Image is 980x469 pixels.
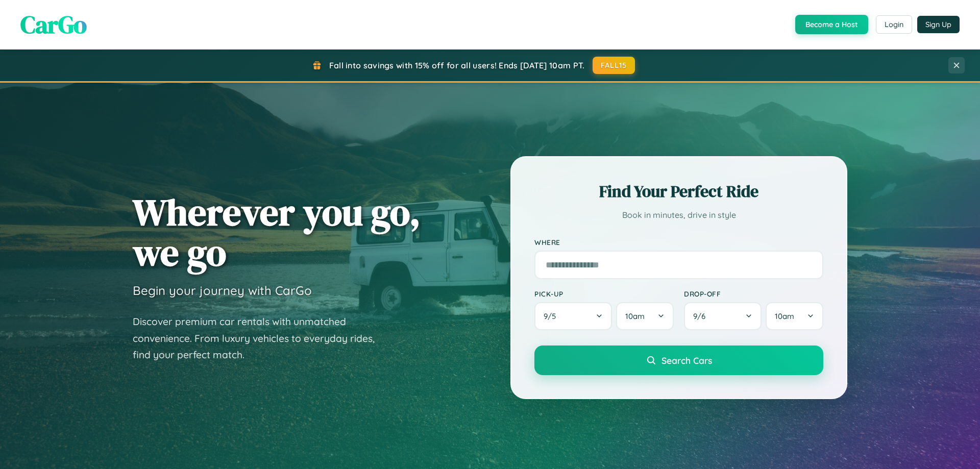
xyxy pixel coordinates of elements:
[534,208,823,223] p: Book in minutes, drive in style
[625,311,645,321] span: 10am
[766,302,823,330] button: 10am
[876,15,912,34] button: Login
[616,302,674,330] button: 10am
[133,283,312,298] h3: Begin your journey with CarGo
[795,15,868,34] button: Become a Host
[534,345,823,375] button: Search Cars
[534,238,823,246] label: Where
[693,311,710,321] span: 9 / 6
[133,313,388,363] p: Discover premium car rentals with unmatched convenience. From luxury vehicles to everyday rides, ...
[534,302,612,330] button: 9/5
[329,60,585,70] span: Fall into savings with 15% off for all users! Ends [DATE] 10am PT.
[20,8,87,41] span: CarGo
[534,289,674,298] label: Pick-up
[534,180,823,203] h2: Find Your Perfect Ride
[133,192,421,273] h1: Wherever you go, we go
[661,355,712,366] span: Search Cars
[775,311,794,321] span: 10am
[917,16,960,33] button: Sign Up
[684,302,762,330] button: 9/6
[684,289,823,298] label: Drop-off
[544,311,561,321] span: 9 / 5
[593,57,635,74] button: FALL15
